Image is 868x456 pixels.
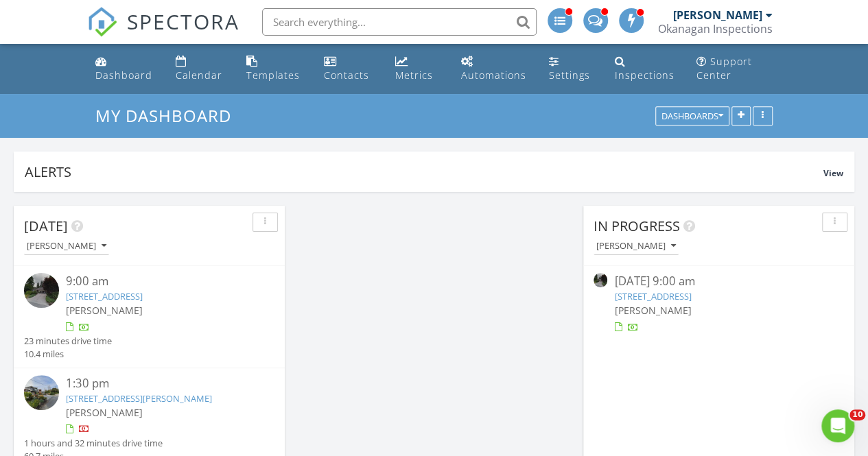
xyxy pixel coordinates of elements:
[169,49,230,88] a: Calendar
[127,7,239,36] span: SPECTORA
[395,69,433,82] div: Metrics
[596,241,676,251] div: [PERSON_NAME]
[661,112,723,121] div: Dashboards
[87,7,117,37] img: The Best Home Inspection Software - Spectora
[24,375,59,410] img: streetview
[696,55,752,82] div: Support Center
[691,49,779,88] a: Support Center
[95,104,243,127] a: My Dashboard
[658,22,773,36] div: Okanagan Inspections
[849,409,865,420] span: 10
[25,163,823,181] div: Alerts
[66,406,143,419] span: [PERSON_NAME]
[594,217,680,235] span: In Progress
[241,49,307,88] a: Templates
[655,107,729,126] button: Dashboards
[24,348,112,361] div: 10.4 miles
[543,49,598,88] a: Settings
[66,392,212,405] a: [STREET_ADDRESS][PERSON_NAME]
[24,217,68,235] span: [DATE]
[24,437,163,450] div: 1 hours and 32 minutes drive time
[262,8,537,36] input: Search everything...
[66,290,143,302] a: [STREET_ADDRESS]
[673,8,762,22] div: [PERSON_NAME]
[614,290,691,302] a: [STREET_ADDRESS]
[87,19,239,47] a: SPECTORA
[66,375,254,392] div: 1:30 pm
[324,69,369,82] div: Contacts
[823,167,843,179] span: View
[175,69,222,82] div: Calendar
[66,273,254,290] div: 9:00 am
[548,69,589,82] div: Settings
[609,49,679,88] a: Inspections
[24,237,109,256] button: [PERSON_NAME]
[594,273,844,334] a: [DATE] 9:00 am [STREET_ADDRESS] [PERSON_NAME]
[614,304,691,317] span: [PERSON_NAME]
[821,409,854,442] iframe: Intercom live chat
[390,49,444,88] a: Metrics
[461,69,526,82] div: Automations
[246,69,300,82] div: Templates
[318,49,379,88] a: Contacts
[95,69,152,82] div: Dashboard
[614,273,823,290] div: [DATE] 9:00 am
[24,273,274,361] a: 9:00 am [STREET_ADDRESS] [PERSON_NAME] 23 minutes drive time 10.4 miles
[456,49,532,88] a: Automations (Advanced)
[27,241,106,251] div: [PERSON_NAME]
[614,69,674,82] div: Inspections
[66,304,143,317] span: [PERSON_NAME]
[594,237,679,256] button: [PERSON_NAME]
[594,273,607,287] img: streetview
[24,335,112,348] div: 23 minutes drive time
[90,49,159,88] a: Dashboard
[24,273,59,308] img: streetview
